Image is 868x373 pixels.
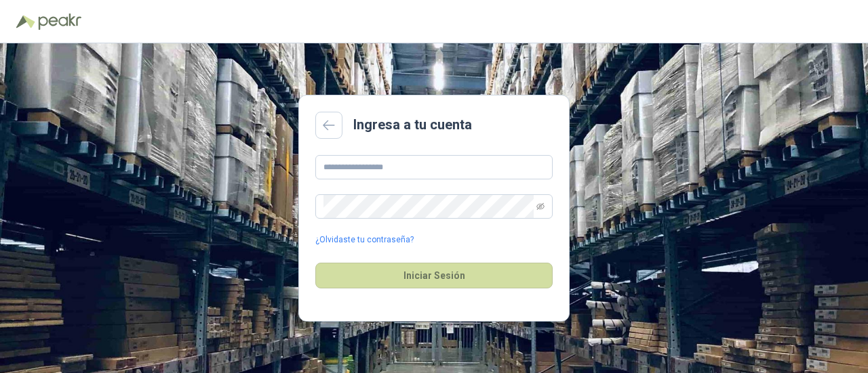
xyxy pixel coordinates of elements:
span: eye-invisible [536,202,545,211]
a: ¿Olvidaste tu contraseña? [315,234,414,246]
button: Iniciar Sesión [315,263,553,288]
img: Logo [16,15,35,28]
h2: Ingresa a tu cuenta [353,114,472,135]
img: Peakr [38,14,81,30]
